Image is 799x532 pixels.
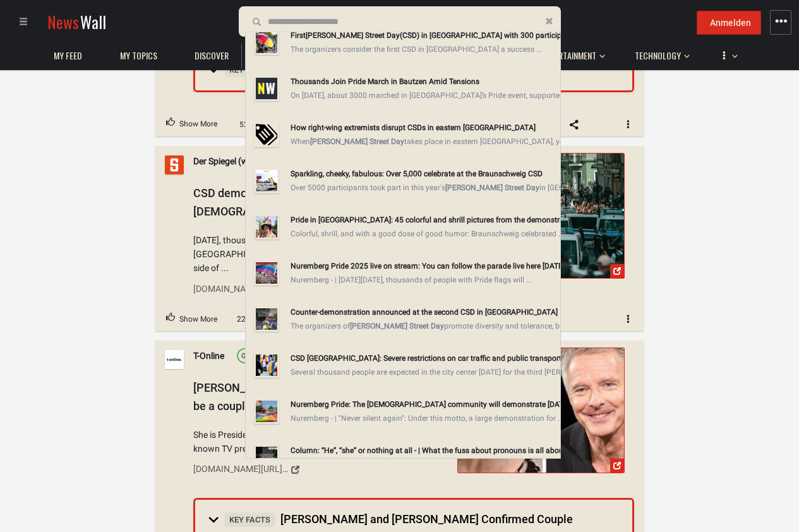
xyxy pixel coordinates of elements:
[291,213,555,227] div: Pride in [GEOGRAPHIC_DATA]: 45 colorful and shrill pictures from the demonstration
[306,31,400,40] strong: [PERSON_NAME] Street Day
[193,282,282,296] div: [DOMAIN_NAME][URL]
[224,512,573,526] span: [PERSON_NAME] and [PERSON_NAME] Confirmed Couple
[254,445,279,470] img: 528682432_1315221017274104_6806064621544362404_n.jpg
[350,322,444,330] strong: [PERSON_NAME] Street Day
[291,259,555,273] div: Nuremberg Pride 2025 live on stream: You can follow the parade live here [DATE]
[697,11,761,35] button: Anmelden
[254,30,279,55] img: 4293966641661399827
[179,116,217,133] span: Show More
[291,444,555,457] div: Column: “He”, “she” or nothing at all - | What the fuss about pronouns is all about
[165,350,184,369] img: Profile picture of T-Online
[193,233,448,275] span: [DATE], thousands celebrated [PERSON_NAME] Street Day in [GEOGRAPHIC_DATA], [GEOGRAPHIC_DATA], wh...
[193,428,448,456] span: She is President of the Bundestag, he is one of Germany's best-known TV presenters ...
[291,305,555,319] div: Counter-demonstration announced at the second CSD in [GEOGRAPHIC_DATA]
[291,397,555,411] div: Nuremberg Pride: The [DEMOGRAPHIC_DATA] community will demonstrate [DATE][DATE]
[195,50,229,61] span: Discover
[291,135,555,148] div: When takes place in eastern [GEOGRAPHIC_DATA], young right-wing extremists increasingly ...
[291,351,555,365] div: CSD [GEOGRAPHIC_DATA]: Severe restrictions on car traffic and public transport
[310,137,404,146] strong: [PERSON_NAME] Street Day
[254,353,279,378] img: NFDDGMBBLJ43PRZCLPX4FOMUEM.jpg
[536,44,603,68] a: Entertainment
[710,18,751,28] span: Anmelden
[254,260,279,286] img: 531040619_1149136173914020_6065655467995759302_n.jpg
[193,349,224,363] a: T-Online
[254,399,279,424] img: imago_images_164493135.jpg
[291,167,555,181] div: Sparkling, cheeky, fabulous: Over 5,000 celebrate at the Braunschweig CSD
[291,75,555,88] div: Thousands Join Pride March in Bautzen Amid Tensions
[232,119,255,131] span: 52
[237,348,271,363] a: Grade:B
[193,462,288,476] div: [DOMAIN_NAME][URL][PERSON_NAME][PERSON_NAME]
[291,181,555,195] div: Over 5000 participants took part in this year's in [GEOGRAPHIC_DATA] ...
[193,381,447,413] span: [PERSON_NAME] and [PERSON_NAME] are said to be a couple
[291,319,555,333] div: The organizers of promote diversity and tolerance, but also want to ...
[241,351,267,362] div: B
[47,10,106,33] a: NewsWall
[291,365,555,379] div: Several thousand people are expected in the city center [DATE] for the third [PERSON_NAME] ...
[193,459,448,480] a: [DOMAIN_NAME][URL][PERSON_NAME][PERSON_NAME]
[179,311,217,327] span: Show More
[291,88,555,102] div: On [DATE], about 3000 marched in [GEOGRAPHIC_DATA]’s Pride event, supported by 400 allies and fac...
[224,63,495,76] span: Neo-Nazi Assault at [GEOGRAPHIC_DATA]
[47,10,79,33] span: News
[165,155,184,174] img: Profile picture of Der Spiegel (website)
[291,42,555,56] div: The organizers consider the first CSD in [GEOGRAPHIC_DATA] a success ...
[195,50,632,90] summary: Key FactsNeo-Nazi Assault at [GEOGRAPHIC_DATA]
[224,512,275,527] span: Key Facts
[232,313,255,325] span: 220
[628,38,690,68] button: Technology
[254,76,279,101] img: image_missing.png
[155,112,228,136] button: Upvote
[556,114,592,135] span: Share
[291,121,555,135] div: How right-wing extremists disrupt CSDs in eastern [GEOGRAPHIC_DATA]
[254,214,279,239] img: 530683125_774615445095219_8836171368299835558_n.jpg
[193,154,275,168] a: Der Spiegel (website)
[254,168,279,193] img: 530626009_1207487154724606_8041017821316838286_n.jpg
[635,50,681,61] span: Technology
[193,186,428,218] span: CSD demonstration in [GEOGRAPHIC_DATA]: [DEMOGRAPHIC_DATA] protest among wolves
[536,38,605,68] button: Entertainment
[254,306,279,332] img: 529912548_1190496089762909_3982864136421795278_n.jpg
[80,10,106,33] span: Wall
[628,44,687,68] a: Technology
[445,183,539,192] strong: [PERSON_NAME] Street Day
[291,28,555,42] div: First (CSD) in [GEOGRAPHIC_DATA] with 300 participants - | Photo Gallery
[291,411,555,425] div: Nuremberg - | "Never silent again": Under this motto, a large demonstration for ...
[291,227,555,241] div: Colorful, shrill, and with a good dose of good humor: Braunschweig celebrated ...
[291,457,555,471] div: More and more people are openly communicating what their pronouns are – or ...
[193,279,448,300] a: [DOMAIN_NAME][URL]
[254,122,279,147] img: interest_small.svg
[155,307,228,331] button: Upvote
[241,352,262,360] span: Grade:
[542,50,596,61] span: Entertainment
[120,50,157,61] span: My topics
[291,273,555,287] div: Nuremberg - | [DATE][DATE], thousands of people with Pride flags will ...
[54,50,82,61] span: My Feed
